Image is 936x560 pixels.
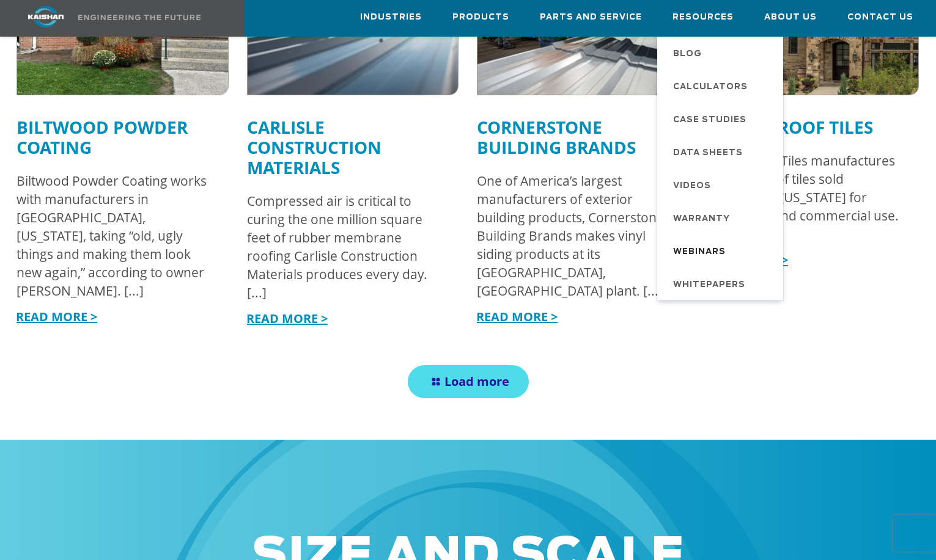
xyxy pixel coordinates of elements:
[673,1,734,34] a: Resources
[707,115,873,139] a: Crown Roof Tiles
[673,10,734,24] span: Resources
[764,10,817,24] span: About Us
[408,365,529,398] a: Load more
[476,308,558,325] a: READ MORE >
[661,202,783,235] a: Warranty
[707,151,907,243] div: Crown Roof Tiles manufactures concrete roof tiles sold throughout [US_STATE] for residential and ...
[847,1,913,34] a: Contact Us
[673,242,726,263] span: Webinars
[444,373,509,390] span: Load more
[540,1,642,34] a: Parts and Service
[477,115,636,159] a: Cornerstone Building Brands
[17,172,216,300] div: Biltwood Powder Coating works with manufacturers in [GEOGRAPHIC_DATA], [US_STATE], taking “old, u...
[673,209,730,230] span: Warranty
[673,77,748,98] span: Calculators
[661,169,783,202] a: Videos
[661,70,783,103] a: Calculators
[673,110,746,131] span: Case Studies
[360,1,422,34] a: Industries
[78,15,201,20] img: Engineering the future
[360,10,422,24] span: Industries
[16,308,97,325] a: READ MORE >
[247,115,381,179] a: Carlisle Construction Materials
[673,176,711,197] span: Videos
[540,10,642,24] span: Parts and Service
[247,192,446,302] div: Compressed air is critical to curing the one million square feet of rubber membrane roofing Carli...
[661,235,783,267] a: Webinars
[246,310,328,327] a: READ MORE >
[847,10,913,24] span: Contact Us
[452,10,509,24] span: Products
[661,136,783,169] a: Data Sheets
[673,275,745,296] span: Whitepapers
[764,1,817,34] a: About Us
[661,37,783,70] a: Blog
[17,115,188,159] a: Biltwood Powder Coating
[661,267,783,300] a: Whitepapers
[673,143,743,164] span: Data Sheets
[477,172,676,300] div: One of America’s largest manufacturers of exterior building products, Cornerstone Building Brands...
[673,44,702,65] span: Blog
[661,103,783,136] a: Case Studies
[452,1,509,34] a: Products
